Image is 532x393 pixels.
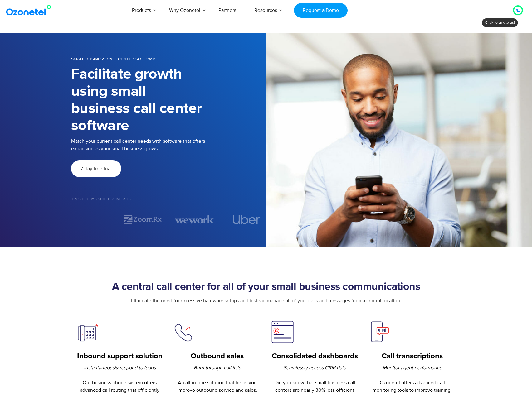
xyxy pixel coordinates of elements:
[84,365,156,371] i: Instantaneously respond to leads
[131,298,401,304] span: Eliminate the need for excessive hardware setups and instead manage all of your calls and message...
[71,214,266,225] div: Image Carousel
[383,365,442,371] i: Monitor agent performance
[71,137,212,152] p: Match your current call center needs with software that offers expansion as your small business g...
[294,3,347,18] a: Request a Demo
[71,56,158,62] span: SMALL BUSINESS CALL CENTER SOFTWARE
[76,352,164,361] h5: Inbound support solution
[271,352,359,361] h5: Consolidated dashboards
[173,352,261,361] h5: Outbound sales
[81,166,112,171] span: 7-day free trial
[71,216,110,223] div: 1 / 7
[233,215,260,224] img: uber
[76,320,99,343] img: inboud support
[175,214,214,225] img: wework
[283,365,346,371] i: Seamlessly access CRM data
[368,352,456,361] h5: Call transcriptions
[71,281,461,293] h2: A central call center for all of your small business communications
[123,214,162,225] div: 2 / 7
[271,320,295,343] img: self-service IVR
[227,215,266,224] div: 4 / 7
[175,214,214,225] div: 3 / 7
[71,197,266,201] h5: Trusted by 2500+ Businesses
[368,320,392,343] img: Text to Speech
[71,66,208,134] h1: Facilitate growth using small business call center software
[194,365,241,371] i: Burn through call lists
[123,214,162,225] img: zoomrx
[173,320,197,343] img: outbound service sale
[71,160,121,177] a: 7-day free trial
